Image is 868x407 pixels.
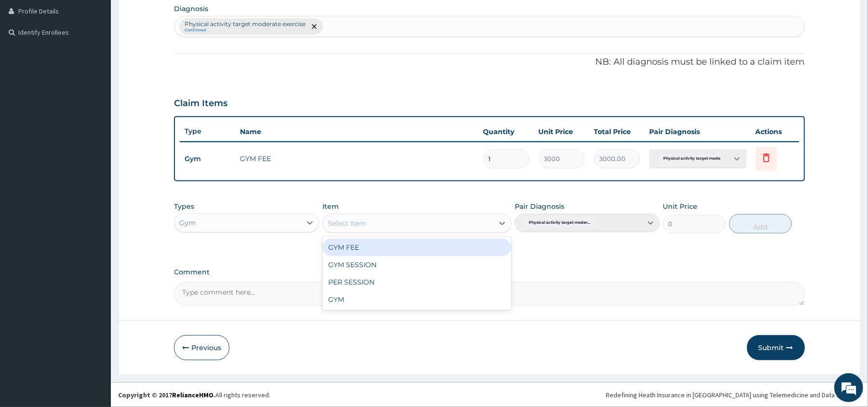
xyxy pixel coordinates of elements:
[174,4,208,14] label: Diagnosis
[589,122,645,141] th: Total Price
[5,263,184,297] textarea: Type your message and hit 'Enter'
[179,218,196,228] div: Gym
[235,149,478,168] td: GYM FEE
[180,150,235,168] td: Gym
[322,202,339,211] label: Item
[729,214,792,233] button: Add
[111,382,868,407] footer: All rights reserved.
[606,390,861,400] div: Redefining Heath Insurance in [GEOGRAPHIC_DATA] using Telemedicine and Data Science!
[322,239,511,256] div: GYM FEE
[747,335,805,360] button: Submit
[751,122,799,141] th: Actions
[663,202,697,211] label: Unit Price
[174,335,229,360] button: Previous
[515,202,564,211] label: Pair Diagnosis
[534,122,589,141] th: Unit Price
[180,122,235,140] th: Type
[645,122,751,141] th: Pair Diagnosis
[235,122,478,141] th: Name
[56,122,133,219] span: We're online!
[50,54,162,67] div: Chat with us now
[118,391,215,399] strong: Copyright © 2017 .
[172,391,214,399] a: RelianceHMO
[174,268,804,276] label: Comment
[174,56,804,68] p: NB: All diagnosis must be linked to a claim item
[18,48,39,72] img: d_794563401_company_1708531726252_794563401
[328,218,366,228] div: Select Item
[174,98,227,109] h3: Claim Items
[158,5,181,28] div: Minimize live chat window
[322,256,511,273] div: GYM SESSION
[174,203,194,211] label: Types
[322,291,511,308] div: GYM
[479,122,534,141] th: Quantity
[322,273,511,291] div: PER SESSION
